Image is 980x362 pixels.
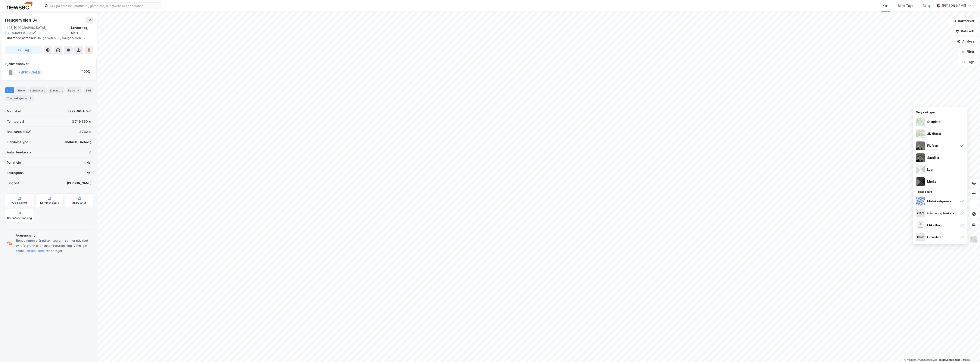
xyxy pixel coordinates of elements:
[5,36,37,40] span: Tilhørende adresser:
[7,181,19,186] div: Tinglyst
[916,118,925,126] img: Z
[958,47,978,56] button: Filter
[916,141,925,150] img: Z
[954,37,978,46] button: Analyse
[916,129,925,138] img: Z
[67,181,91,186] div: [PERSON_NAME]
[939,358,960,361] a: Improve this map
[959,341,980,362] iframe: Chat Widget
[916,233,925,241] img: majorOwner.b5e170eddb5c04bfeeff.jpeg
[7,109,21,114] div: Matrikkel
[927,235,943,240] div: Hovedeier
[7,160,21,165] div: Punktleie
[923,3,930,8] div: Bolig
[913,108,968,116] div: Velg karttype
[28,96,33,100] div: 4
[72,119,91,124] div: 3 749 960 ㎡
[913,188,968,195] div: Tilpass kart
[927,211,955,216] div: Gårds- og bruksnr.
[927,199,953,204] div: Matrikkelgrenser
[927,131,941,136] div: 3D (Beta)
[970,236,978,244] img: Z
[7,140,28,145] div: Eiendomstype
[89,150,91,155] div: 0
[927,223,940,228] div: Etiketter
[40,201,59,205] div: Kommunekart
[71,25,93,35] div: Lørenskog, 96/1
[916,165,925,174] img: luj3wr1y2y3+OchiMxRmMxRlscgabnMEmZ7DJGWxyBpucwSZnsMkZbHIGm5zBJmewyRlscgabnMEmZ7DJGWxyBpucwSZnsMkZ...
[916,209,925,218] img: cadastreKeys.547ab17ec502f5a4ef2b.jpeg
[16,87,26,93] div: Eiere
[48,3,162,9] input: Søk på adresse, matrikkel, gårdeiere, leietakere eller personer
[5,87,14,93] div: Info
[898,3,914,8] div: Mine Tags
[5,95,34,101] div: Transaksjoner
[5,17,38,24] div: Haugerveien 34
[7,170,24,175] div: Festegrunn
[916,177,925,186] img: nCdM7BzjoCAAAAAElFTkSuQmCC
[949,17,978,25] button: Bokmerker
[15,238,91,253] div: Eiendommen står på tomtegrunn som er påvirket av luft, grunn eller annen forurensning. Vennligst ...
[952,27,978,35] button: Datasett
[904,358,916,361] a: Mapbox
[916,197,925,206] img: cadastreBorders.cfe08de4b5ddd52a10de.jpeg
[7,150,31,155] div: Antall leietakere
[927,167,934,172] div: Lyst
[87,160,91,165] div: Nei
[5,25,71,35] div: 1475, [GEOGRAPHIC_DATA], [GEOGRAPHIC_DATA]
[927,155,939,160] div: Satellitt
[79,129,91,134] div: 2 762 ㎡
[959,341,980,362] div: Kontrollprogram for chat
[87,170,91,175] div: Nei
[15,233,91,238] div: Forurensning
[7,129,31,134] div: Bruksareal (BRA)
[68,109,91,114] div: 3222-96-1-0-0
[5,46,42,54] button: Tag
[5,61,93,66] div: Hjemmelshaver
[63,140,91,145] div: Landbruk, Enebolig
[7,216,32,220] div: Grunnforurensning
[7,2,32,9] img: newsec-logo.f6e21ccffca1b3a03d2d.png
[916,221,925,230] img: Z
[927,143,938,148] div: Flyfoto
[5,35,90,41] div: Haugerveien 30, Haugerveien 32
[7,119,24,124] div: Tomteareal
[72,201,87,205] div: Miljøstatus
[76,88,80,93] div: 8
[927,119,941,124] div: Standard
[883,3,889,8] div: Kart
[66,87,82,93] div: Bygg
[917,358,938,361] a: OpenStreetMap
[82,69,90,74] div: 100%
[84,87,93,93] div: ESG
[28,87,47,93] div: Leietakere
[942,3,966,8] div: [PERSON_NAME]
[49,87,65,93] div: Datasett
[927,179,936,184] div: Mørkt
[958,58,978,66] button: Tags
[12,201,27,205] div: Arealplaner
[916,153,925,162] img: 9k=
